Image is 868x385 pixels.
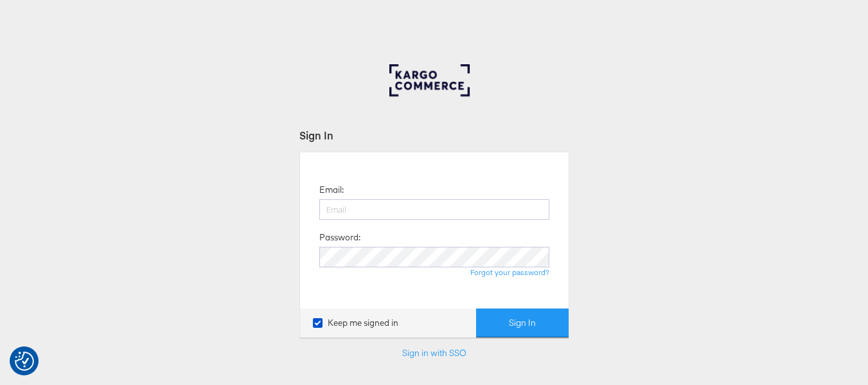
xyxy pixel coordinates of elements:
label: Email: [319,184,344,196]
button: Consent Preferences [15,352,34,371]
input: Email [319,199,549,220]
a: Sign in with SSO [402,347,466,359]
button: Sign In [476,309,569,337]
div: Sign In [299,128,569,143]
label: Keep me signed in [313,317,398,329]
a: Forgot your password? [470,267,549,277]
label: Password: [319,231,360,244]
img: Revisit consent button [15,352,34,371]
